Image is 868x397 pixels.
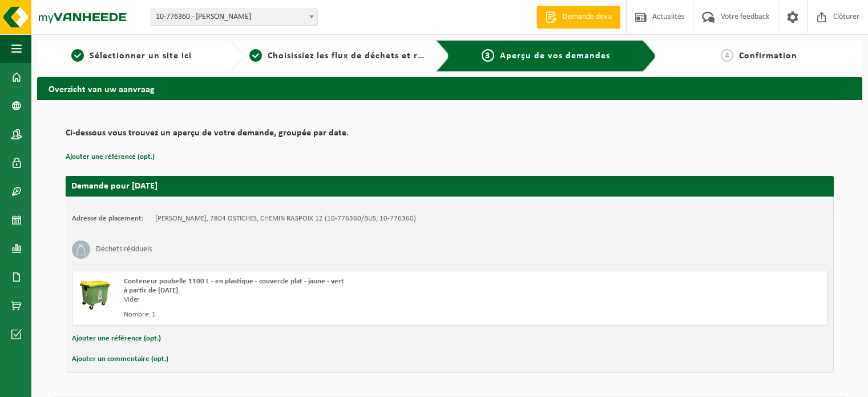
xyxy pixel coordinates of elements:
[71,49,84,62] span: 1
[124,295,495,304] div: Vider
[482,49,494,62] span: 3
[500,51,610,61] span: Aperçu de vos demandes
[536,6,620,29] a: Demande devis
[721,49,733,62] span: 4
[151,9,318,26] span: 10-776360 - BOUTRY EMMANUEL - OSTICHES
[72,331,161,346] button: Ajouter une référence (opt.)
[66,150,155,165] button: Ajouter une référence (opt.)
[151,9,317,25] span: 10-776360 - BOUTRY EMMANUEL - OSTICHES
[249,49,427,63] a: 2Choisissiez les flux de déchets et récipients
[43,49,221,63] a: 1Sélectionner un site ici
[560,11,615,23] span: Demande devis
[155,214,416,223] td: [PERSON_NAME], 7804 OSTICHES, CHEMIN RASPOIX 12 (10-776360/BUS, 10-776360)
[72,352,168,367] button: Ajouter un commentaire (opt.)
[78,277,112,311] img: WB-1100-HPE-GN-50.png
[37,77,862,99] h2: Overzicht van uw aanvraag
[124,287,178,294] strong: à partir de [DATE]
[249,49,262,62] span: 2
[66,129,834,144] h2: Ci-dessous vous trouvez un aperçu de votre demande, groupée par date.
[268,51,458,61] span: Choisissiez les flux de déchets et récipients
[71,182,158,191] strong: Demande pour [DATE]
[96,240,152,259] h3: Déchets résiduels
[124,310,495,319] div: Nombre: 1
[72,215,144,222] strong: Adresse de placement:
[90,51,192,61] span: Sélectionner un site ici
[124,278,344,285] span: Conteneur poubelle 1100 L - en plastique - couvercle plat - jaune - vert
[739,51,797,61] span: Confirmation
